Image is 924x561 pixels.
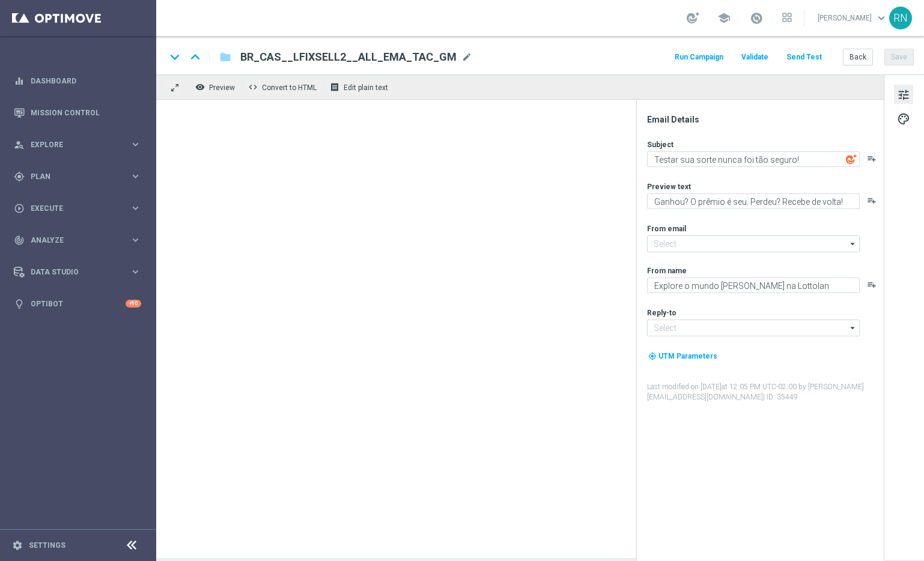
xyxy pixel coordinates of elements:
i: keyboard_arrow_right [130,266,141,277]
i: person_search [14,139,25,150]
i: lightbulb [14,299,25,309]
button: playlist_add [867,154,877,163]
button: Mission Control [13,108,142,118]
label: Subject [647,140,673,150]
span: Convert to HTML [262,83,317,92]
i: keyboard_arrow_down [166,48,184,66]
button: Send Test [785,49,824,65]
a: Mission Control [31,97,141,129]
div: Mission Control [14,97,141,129]
i: keyboard_arrow_right [130,202,141,214]
button: track_changes Analyze keyboard_arrow_right [13,235,142,245]
i: keyboard_arrow_right [130,171,141,182]
a: Settings [29,542,65,549]
span: Analyze [31,237,130,244]
label: Last modified on [DATE] at 12:05 PM UTC-02:00 by [PERSON_NAME][EMAIL_ADDRESS][DOMAIN_NAME] [647,382,883,402]
span: tune [897,87,910,103]
div: Analyze [14,235,130,246]
span: Preview [209,83,235,92]
label: Preview text [647,182,691,192]
button: code Convert to HTML [245,79,322,95]
i: play_circle_outline [14,203,25,214]
div: Optibot [14,288,141,320]
i: remove_red_eye [195,82,205,92]
span: palette [897,111,910,127]
div: Plan [14,171,130,182]
button: person_search Explore keyboard_arrow_right [13,140,142,150]
div: Explore [14,139,130,150]
span: | ID: 35449 [763,393,798,401]
span: UTM Parameters [658,352,717,360]
button: play_circle_outline Execute keyboard_arrow_right [13,204,142,213]
button: Data Studio keyboard_arrow_right [13,267,142,277]
div: Email Details [647,114,883,125]
div: RN [889,7,912,29]
div: Dashboard [14,65,141,97]
div: +10 [126,300,141,308]
label: From email [647,224,686,234]
button: receipt Edit plain text [327,79,394,95]
a: Dashboard [31,65,141,97]
i: track_changes [14,235,25,246]
i: gps_fixed [14,171,25,182]
button: Back [843,49,873,65]
span: Explore [31,141,130,148]
button: Run Campaign [673,49,725,65]
button: my_location UTM Parameters [647,350,719,363]
span: Plan [31,173,130,180]
i: keyboard_arrow_up [186,48,204,66]
button: remove_red_eye Preview [192,79,240,95]
button: playlist_add [867,196,877,205]
i: keyboard_arrow_right [130,234,141,246]
label: Reply-to [647,308,676,318]
button: lightbulb Optibot +10 [13,299,142,309]
i: folder [219,50,231,64]
input: Select [647,320,860,336]
button: gps_fixed Plan keyboard_arrow_right [13,172,142,181]
a: Optibot [31,288,126,320]
label: From name [647,266,687,276]
a: [PERSON_NAME]keyboard_arrow_down [816,9,889,27]
button: playlist_add [867,280,877,290]
i: equalizer [14,76,25,86]
button: folder [218,47,233,67]
span: Validate [741,53,768,61]
button: palette [894,109,913,128]
i: keyboard_arrow_right [130,139,141,150]
div: Data Studio [14,267,130,277]
i: arrow_drop_down [847,236,859,252]
button: tune [894,85,913,104]
span: BR_CAS__LFIXSELL2__ALL_EMA_TAC_GM [240,50,457,64]
i: settings [12,540,23,551]
span: Edit plain text [344,83,388,92]
span: mode_edit [461,52,472,62]
button: Validate [740,49,770,65]
button: equalizer Dashboard [13,76,142,86]
img: optiGenie.svg [846,154,857,165]
span: school [717,11,731,25]
span: Execute [31,205,130,212]
span: code [248,82,258,92]
span: Data Studio [31,268,130,276]
div: Execute [14,203,130,214]
input: Select [647,235,860,252]
i: receipt [330,82,339,92]
i: arrow_drop_down [847,320,859,336]
i: my_location [648,352,657,360]
button: Save [884,49,914,65]
span: keyboard_arrow_down [875,11,888,25]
